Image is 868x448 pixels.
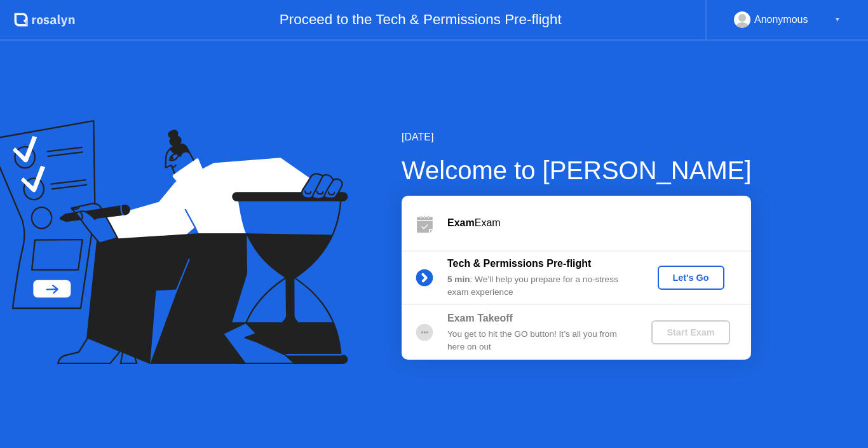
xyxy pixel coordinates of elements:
[447,258,591,269] b: Tech & Permissions Pre-flight
[663,273,719,283] div: Let's Go
[447,273,630,299] div: : We’ll help you prepare for a no-stress exam experience
[447,313,513,323] b: Exam Takeoff
[402,151,752,189] div: Welcome to [PERSON_NAME]
[447,328,630,354] div: You get to hit the GO button! It’s all you from here on out
[754,11,808,28] div: Anonymous
[656,327,724,337] div: Start Exam
[402,130,752,145] div: [DATE]
[658,266,724,290] button: Let's Go
[651,320,729,344] button: Start Exam
[447,275,470,284] b: 5 min
[834,11,841,28] div: ▼
[447,215,751,231] div: Exam
[447,217,475,228] b: Exam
